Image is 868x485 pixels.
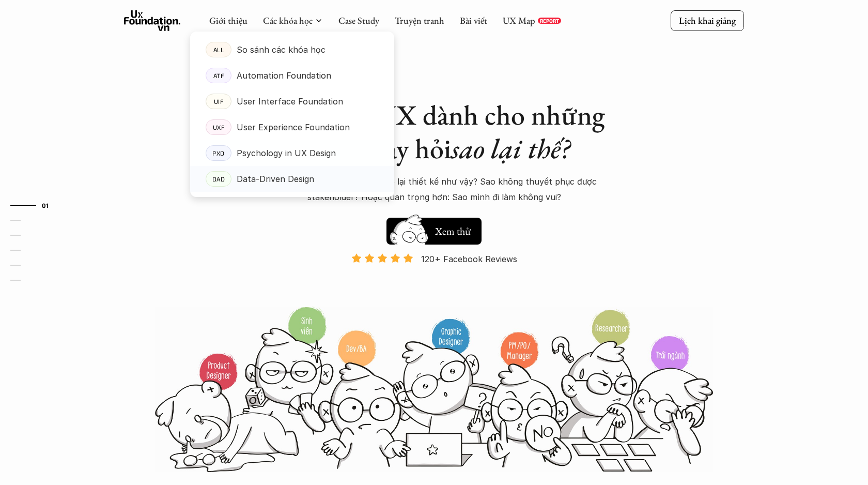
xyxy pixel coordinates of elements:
[540,18,559,24] p: REPORT
[342,253,526,305] a: 120+ Facebook Reviews
[421,251,517,267] p: 120+ Facebook Reviews
[213,46,224,53] p: ALL
[213,72,224,79] p: ATF
[263,14,313,26] a: Các khóa học
[190,37,394,63] a: ALLSo sánh các khóa học
[253,98,615,165] h1: Khóa học UX dành cho những người hay hỏi
[10,199,59,211] a: 01
[679,14,736,26] p: Lịch khai giảng
[451,130,570,166] em: sao lại thế?
[258,174,610,205] p: Sao lại làm tính năng này? Sao lại thiết kế như vậy? Sao không thuyết phục được stakeholder? Hoặc...
[190,166,394,192] a: DADData-Driven Design
[435,224,471,238] h5: Xem thử
[42,201,49,208] strong: 01
[237,68,331,83] p: Automation Foundation
[237,42,326,57] p: So sánh các khóa học
[538,18,561,24] a: REPORT
[338,14,379,26] a: Case Study
[190,88,394,114] a: UIFUser Interface Foundation
[671,10,744,31] a: Lịch khai giảng
[190,140,394,166] a: PXDPsychology in UX Design
[395,14,444,26] a: Truyện tranh
[237,171,314,187] p: Data-Driven Design
[209,14,247,26] a: Giới thiệu
[237,145,336,161] p: Psychology in UX Design
[212,149,225,157] p: PXD
[503,14,535,26] a: UX Map
[237,119,350,135] p: User Experience Foundation
[190,114,394,140] a: UXFUser Experience Foundation
[386,213,482,245] a: Xem thử
[237,94,343,109] p: User Interface Foundation
[213,124,225,131] p: UXF
[214,98,224,105] p: UIF
[212,175,225,183] p: DAD
[190,63,394,88] a: ATFAutomation Foundation
[460,14,487,26] a: Bài viết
